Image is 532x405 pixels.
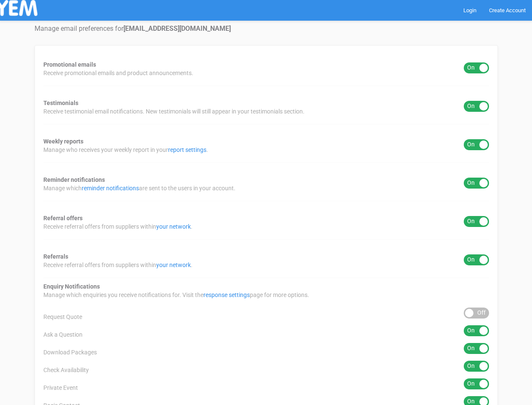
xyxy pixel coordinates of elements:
[123,24,231,32] strong: [EMAIL_ADDRESS][DOMAIN_NAME]
[82,185,139,192] a: reminder notifications
[43,215,83,221] strong: Referral offers
[168,146,206,153] a: report settings
[156,262,191,268] a: your network
[43,100,78,106] strong: Testimonials
[43,253,68,260] strong: Referrals
[43,107,305,116] span: Receive testimonial email notifications. New testimonials will still appear in your testimonials ...
[43,291,309,299] span: Manage which enquiries you receive notifications for. Visit the page for more options.
[156,223,191,230] a: your network
[43,138,83,145] strong: Weekly reports
[43,146,208,154] span: Manage who receives your weekly report in your .
[43,313,82,321] span: Request Quote
[43,222,192,231] span: Receive referral offers from suppliers within .
[43,383,78,392] span: Private Event
[203,292,250,298] a: response settings
[43,184,235,192] span: Manage which are sent to the users in your account.
[43,261,192,269] span: Receive referral offers from suppliers within .
[43,69,193,77] span: Receive promotional emails and product announcements.
[43,366,89,374] span: Check Availability
[43,61,96,68] strong: Promotional emails
[35,25,498,32] h4: Manage email preferences for
[43,283,100,290] strong: Enquiry Notifications
[43,330,83,339] span: Ask a Question
[43,176,105,183] strong: Reminder notifications
[43,348,97,356] span: Download Packages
